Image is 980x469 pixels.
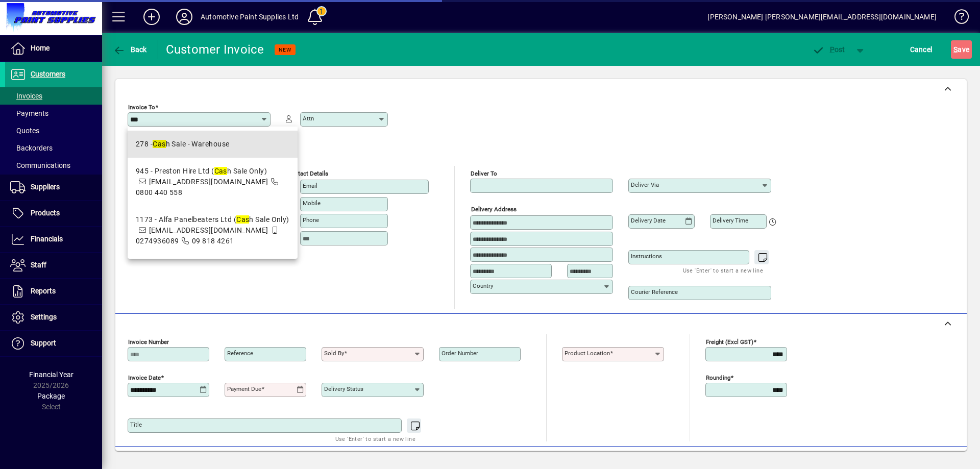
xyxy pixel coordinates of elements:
span: S [953,45,958,54]
button: Profile [168,8,201,26]
mat-label: Email [303,182,317,189]
a: Suppliers [5,175,102,200]
div: Automotive Paint Supplies Ltd [201,9,299,25]
button: Save [951,40,972,59]
span: Customers [31,70,65,78]
mat-label: Rounding [706,374,730,381]
mat-hint: Use 'Enter' to start a new line [683,264,763,276]
a: Home [5,36,102,61]
span: Payments [10,109,48,117]
a: Settings [5,305,102,330]
mat-label: Mobile [303,200,321,207]
span: Communications [10,161,70,169]
mat-label: Delivery date [631,217,666,224]
a: Staff [5,253,102,278]
mat-label: Phone [303,216,319,224]
mat-label: Order number [442,350,478,357]
button: Post [807,40,850,59]
a: Communications [5,157,102,174]
span: Cancel [910,41,933,58]
a: Support [5,331,102,356]
mat-label: Reference [227,350,253,357]
mat-hint: Use 'Enter' to start a new line [335,433,415,445]
div: [PERSON_NAME] [PERSON_NAME][EMAIL_ADDRESS][DOMAIN_NAME] [707,9,937,25]
mat-label: Title [130,421,142,428]
a: Reports [5,279,102,304]
span: ost [812,45,845,54]
mat-label: Delivery time [713,217,748,224]
span: Financial Year [29,371,73,379]
mat-label: Country [473,282,493,289]
span: Backorders [10,144,53,152]
mat-label: Product location [565,350,610,357]
a: Products [5,201,102,226]
mat-label: Freight (excl GST) [706,338,753,345]
button: Cancel [908,40,935,59]
mat-label: Attn [303,115,314,122]
em: Cas [236,215,249,224]
div: 945 - Preston Hire Ltd ( h Sale Only) [136,166,289,177]
button: Add [135,8,168,26]
mat-label: Invoice number [128,338,169,345]
a: Financials [5,227,102,252]
mat-label: Delivery status [324,385,363,392]
em: Cas [153,140,165,148]
span: Quotes [10,127,39,135]
mat-label: Payment due [227,385,261,392]
span: Reports [31,287,56,295]
a: Invoices [5,87,102,105]
span: 09 818 4261 [192,237,234,245]
span: Back [113,45,147,54]
mat-label: Deliver To [471,170,497,177]
mat-option: 945 - Preston Hire Ltd (Cash Sale Only) [128,158,298,206]
mat-label: Courier Reference [631,288,678,295]
span: Package [37,392,65,400]
span: 0274936089 [136,237,179,245]
div: 278 - h Sale - Warehouse [136,139,229,150]
mat-label: Invoice date [128,374,161,381]
span: Suppliers [31,183,60,191]
span: [EMAIL_ADDRESS][DOMAIN_NAME] [149,178,268,186]
a: Payments [5,105,102,122]
span: Settings [31,313,57,321]
span: 0800 440 558 [136,188,182,196]
a: Quotes [5,122,102,139]
mat-option: 1173 - Alfa Panelbeaters Ltd (Cash Sale Only) [128,206,298,255]
mat-option: 278 - Cash Sale - Warehouse [128,131,298,158]
mat-label: Invoice To [128,104,155,111]
a: Knowledge Base [947,2,967,35]
span: Support [31,339,56,347]
span: NEW [279,46,291,53]
button: Back [110,40,150,59]
span: Financials [31,235,63,243]
span: ave [953,41,969,58]
span: [EMAIL_ADDRESS][DOMAIN_NAME] [149,226,268,234]
span: Products [31,209,60,217]
div: Customer Invoice [166,41,264,58]
a: Backorders [5,139,102,157]
span: Invoices [10,92,42,100]
app-page-header-button: Back [102,40,158,59]
mat-label: Sold by [324,350,344,357]
em: Cas [214,167,227,175]
mat-label: Instructions [631,253,662,260]
span: P [830,45,835,54]
mat-label: Deliver via [631,181,659,188]
span: Home [31,44,50,52]
div: 1173 - Alfa Panelbeaters Ltd ( h Sale Only) [136,214,289,225]
span: Staff [31,261,46,269]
